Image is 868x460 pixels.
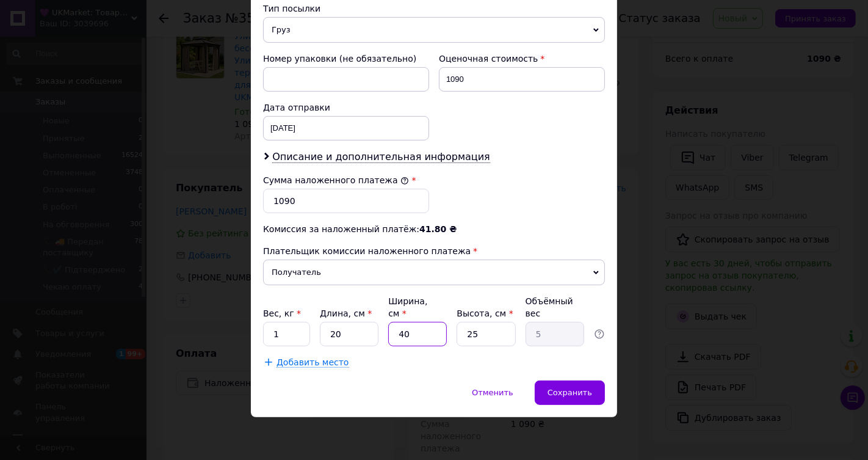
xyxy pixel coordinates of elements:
span: Тип посылки [263,4,320,13]
span: Сохранить [548,388,592,397]
div: Номер упаковки (не обязательно) [263,53,429,65]
label: Ширина, см [388,296,427,318]
label: Сумма наложенного платежа [263,175,409,185]
span: Груз [263,17,605,43]
div: Объёмный вес [526,295,584,319]
div: Дата отправки [263,101,429,114]
span: Получатель [263,260,605,285]
span: Описание и дополнительная информация [272,151,490,163]
div: Комиссия за наложенный платёж: [263,223,605,235]
span: 41.80 ₴ [419,224,457,234]
label: Вес, кг [263,308,301,318]
span: Добавить место [277,357,349,368]
label: Длина, см [320,308,372,318]
label: Высота, см [457,308,513,318]
span: Плательщик комиссии наложенного платежа [263,246,471,256]
span: Отменить [472,388,513,397]
div: Оценочная стоимость [439,53,605,65]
